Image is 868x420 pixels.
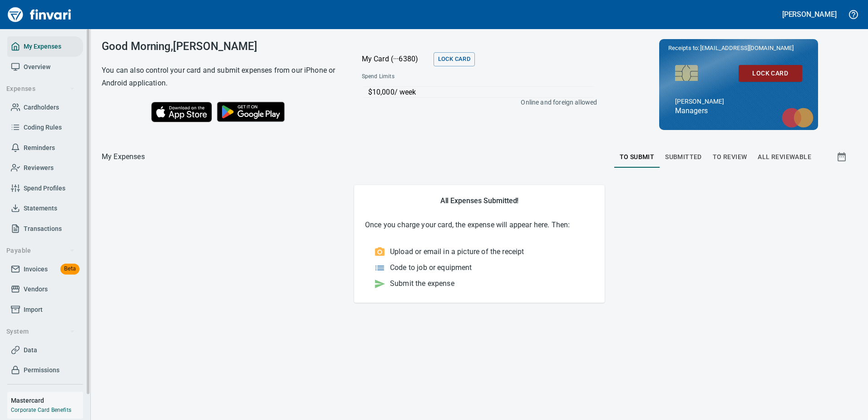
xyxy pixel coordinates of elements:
span: Import [24,304,43,315]
p: Receipts to: [668,44,809,53]
span: [EMAIL_ADDRESS][DOMAIN_NAME] [699,44,794,52]
span: Submitted [665,151,702,163]
span: Reminders [24,142,55,154]
a: Coding Rules [7,117,83,138]
h5: [PERSON_NAME] [782,10,837,19]
span: Transactions [24,223,62,235]
a: Reviewers [7,158,83,178]
span: Data [24,345,37,356]
p: Online and foreign allowed [355,98,597,107]
span: Lock Card [746,68,795,79]
button: [PERSON_NAME] [780,7,839,21]
p: $10,000 / week [368,87,594,98]
a: Cardholders [7,97,83,118]
h3: Good Morning , [PERSON_NAME] [102,40,339,53]
img: Get it on Google Play [212,97,290,127]
a: Vendors [7,279,83,300]
a: Import [7,300,83,320]
span: Vendors [24,284,48,295]
button: Expenses [3,80,79,97]
span: Overview [24,61,50,73]
p: Upload or email in a picture of the receipt [390,246,524,257]
h5: All Expenses Submitted! [365,196,594,205]
p: My Expenses [102,151,145,162]
button: Lock Card [434,52,475,66]
h6: Mastercard [11,395,83,405]
a: InvoicesBeta [7,259,83,280]
button: Show transactions within a particular date range [828,146,857,168]
span: Lock Card [438,54,470,65]
a: Corporate Card Benefits [11,407,71,413]
p: My Card (···6380) [362,54,430,65]
a: Reminders [7,138,83,158]
a: Overview [7,57,83,77]
button: Lock Card [739,65,802,82]
span: Cardholders [24,102,59,113]
a: Spend Profiles [7,178,83,199]
a: Statements [7,198,83,219]
span: Spend Limits [362,72,495,81]
span: All Reviewable [758,151,811,163]
span: System [6,326,75,337]
span: Expenses [6,83,75,95]
a: Transactions [7,219,83,239]
img: Download on the App Store [151,102,212,122]
button: System [3,323,79,340]
span: Permissions [24,365,59,376]
img: mastercard.svg [777,103,818,132]
a: Permissions [7,360,83,380]
span: Payable [6,245,75,256]
span: My Expenses [24,41,61,52]
a: Data [7,340,83,360]
span: Coding Rules [24,122,62,133]
p: Once you charge your card, the expense will appear here. Then: [365,220,594,230]
p: Managers [675,105,802,116]
img: Finvari [5,4,74,25]
p: Code to job or equipment [390,262,472,273]
span: Invoices [24,264,48,275]
h6: You can also control your card and submit expenses from our iPhone or Android application. [102,64,339,90]
span: Statements [24,203,57,214]
span: Beta [60,264,79,274]
span: Reviewers [24,162,54,174]
nav: breadcrumb [102,151,145,162]
span: To Submit [620,151,655,163]
a: My Expenses [7,36,83,57]
p: Submit the expense [390,278,454,289]
button: Payable [3,242,79,259]
p: [PERSON_NAME] [675,98,761,105]
span: Spend Profiles [24,183,65,194]
span: To Review [713,151,747,163]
